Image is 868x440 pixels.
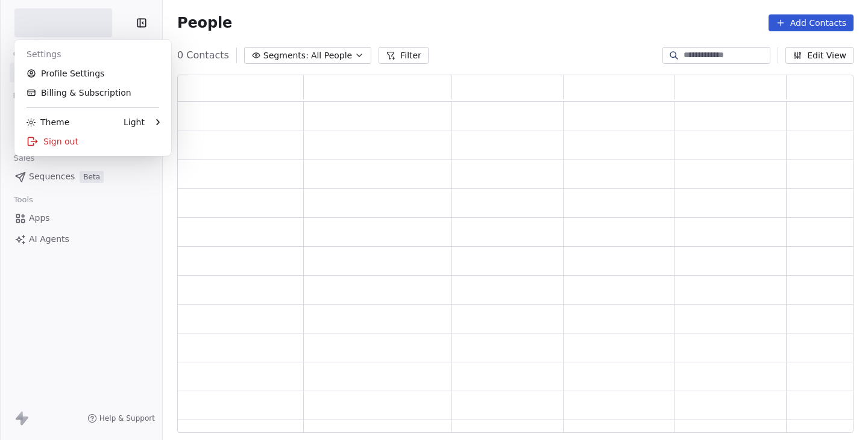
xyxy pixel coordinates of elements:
a: Billing & Subscription [19,83,166,102]
div: Settings [19,45,166,64]
a: Profile Settings [19,64,166,83]
div: Sign out [19,132,166,151]
div: Light [124,116,145,128]
div: Theme [27,116,69,128]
